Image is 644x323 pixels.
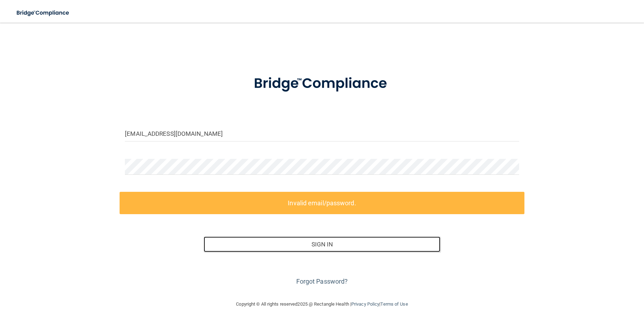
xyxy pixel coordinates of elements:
img: bridge_compliance_login_screen.278c3ca4.svg [239,65,404,102]
label: Invalid email/password. [120,192,524,214]
input: Email [125,126,519,141]
a: Terms of Use [380,301,408,307]
button: Sign In [204,236,440,252]
img: bridge_compliance_login_screen.278c3ca4.svg [11,6,76,20]
div: Copyright © All rights reserved 2025 @ Rectangle Health | | [193,293,452,316]
a: Forgot Password? [296,278,348,285]
a: Privacy Policy [351,301,379,307]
